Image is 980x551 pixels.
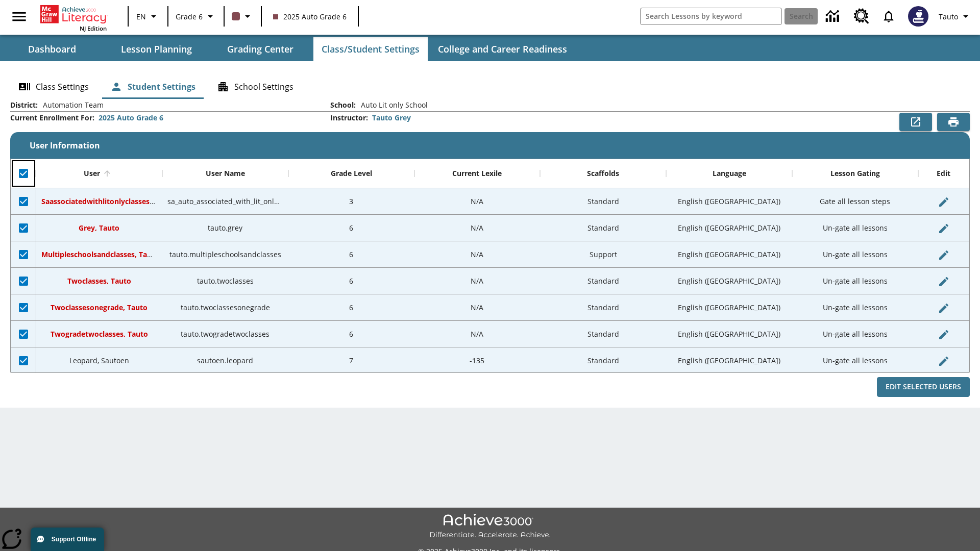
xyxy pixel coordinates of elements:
[666,188,792,215] div: English (US)
[939,11,958,22] span: Tauto
[99,113,163,123] div: 2025 Auto Grade 6
[176,11,203,22] span: Grade 6
[40,4,107,24] a: Home
[209,37,311,61] button: Grading Center
[330,114,368,122] h2: Instructor :
[792,321,918,347] div: Un-gate all lessons
[206,169,245,178] div: User Name
[162,188,288,215] div: sa_auto_associated_with_lit_only_classes
[10,101,38,110] h2: District :
[80,24,107,32] span: NJ Edition
[136,11,146,22] span: EN
[934,298,954,318] button: Edit User
[540,268,666,294] div: Standard
[934,192,954,212] button: Edit User
[288,215,414,241] div: 6
[288,347,414,374] div: 7
[288,188,414,215] div: 3
[69,356,129,365] span: Leopard, Sautoen
[288,268,414,294] div: 6
[908,6,928,27] img: Avatar
[540,241,666,268] div: Support
[10,114,94,122] h2: Current Enrollment For :
[31,528,104,551] button: Support Offline
[414,294,541,321] div: N/A
[666,321,792,347] div: English (US)
[935,7,976,26] button: Profile/Settings
[414,215,541,241] div: N/A
[875,3,902,30] a: Notifications
[162,215,288,241] div: tauto.grey
[902,3,935,30] button: Select a new avatar
[792,215,918,241] div: Un-gate all lessons
[288,321,414,347] div: 6
[792,294,918,321] div: Un-gate all lessons
[38,100,104,110] span: Automation Team
[414,347,541,374] div: -135
[934,351,954,371] button: Edit User
[713,169,746,178] div: Language
[105,37,207,61] button: Lesson Planning
[792,188,918,215] div: Gate all lesson steps
[587,169,619,178] div: Scaffolds
[414,241,541,268] div: N/A
[820,3,848,31] a: Data Center
[452,169,502,178] div: Current Lexile
[414,188,541,215] div: N/A
[228,7,258,26] button: Class color is dark brown. Change class color
[540,321,666,347] div: Standard
[162,241,288,268] div: tauto.multipleschoolsandclasses
[540,188,666,215] div: Standard
[414,268,541,294] div: N/A
[84,169,100,178] div: User
[792,268,918,294] div: Un-gate all lessons
[934,324,954,345] button: Edit User
[288,294,414,321] div: 6
[372,113,411,123] div: Tauto Grey
[540,347,666,374] div: Standard
[934,245,954,265] button: Edit User
[162,347,288,374] div: sautoen.leopard
[171,7,220,26] button: Grade: Grade 6, Select a grade
[934,271,954,292] button: Edit User
[356,100,428,110] span: Auto Lit only School
[41,196,262,206] span: Saassociatedwithlitonlyclasses, Saassociatedwithlitonlyclasses
[41,249,159,259] span: Multipleschoolsandclasses, Tauto
[877,377,970,397] button: Edit Selected Users
[132,7,164,26] button: Language: EN, Select a language
[666,347,792,374] div: English (US)
[313,37,428,61] button: Class/Student Settings
[666,215,792,241] div: English (US)
[666,268,792,294] div: English (US)
[848,3,875,30] a: Resource Center, Will open in new tab
[666,241,792,268] div: English (US)
[331,169,372,178] div: Grade Level
[52,536,96,543] span: Support Offline
[830,169,880,178] div: Lesson Gating
[209,74,302,99] button: School Settings
[540,294,666,321] div: Standard
[540,215,666,241] div: Standard
[51,303,148,312] span: Twoclassesonegrade, Tauto
[162,294,288,321] div: tauto.twoclassesonegrade
[10,100,970,397] div: User Information
[792,241,918,268] div: Un-gate all lessons
[162,268,288,294] div: tauto.twoclasses
[792,347,918,374] div: Un-gate all lessons
[666,294,792,321] div: English (US)
[40,3,107,32] div: Home
[1,37,103,61] button: Dashboard
[79,223,119,233] span: Grey, Tauto
[430,37,575,61] button: College and Career Readiness
[10,74,97,99] button: Class Settings
[30,140,100,151] span: User Information
[10,74,970,99] div: Class/Student Settings
[51,329,148,339] span: Twogradetwoclasses, Tauto
[429,514,551,540] img: Achieve3000 Differentiate Accelerate Achieve
[102,74,204,99] button: Student Settings
[641,8,781,24] input: search field
[899,113,932,131] button: Export to CSV
[330,101,356,110] h2: School :
[288,241,414,268] div: 6
[934,218,954,239] button: Edit User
